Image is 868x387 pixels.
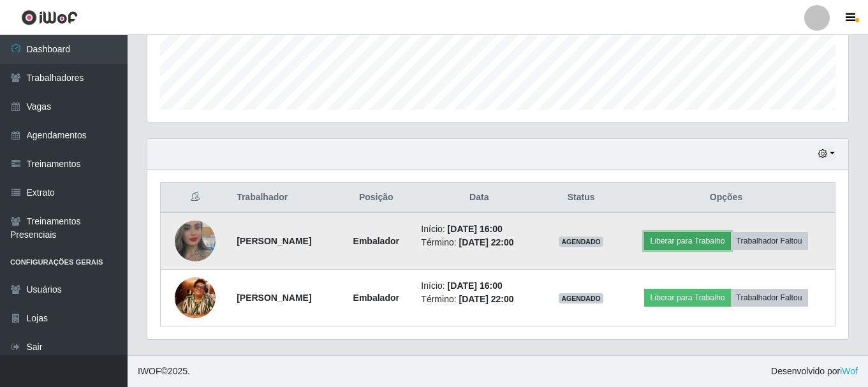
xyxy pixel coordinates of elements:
li: Início: [421,223,537,236]
img: 1653531676872.jpeg [175,205,216,277]
li: Término: [421,293,537,306]
th: Status [545,183,617,213]
span: AGENDADO [559,237,603,247]
time: [DATE] 16:00 [448,224,503,234]
time: [DATE] 22:00 [459,294,513,304]
span: Desenvolvido por [771,365,858,378]
img: CoreUI Logo [21,10,78,26]
th: Posição [339,183,413,213]
strong: [PERSON_NAME] [237,293,311,303]
strong: [PERSON_NAME] [237,236,311,246]
time: [DATE] 22:00 [459,237,513,247]
a: iWof [840,366,858,376]
span: © 2025 . [138,365,190,378]
span: AGENDADO [559,293,603,303]
button: Trabalhador Faltou [731,232,808,250]
strong: Embalador [353,293,399,303]
button: Liberar para Trabalho [644,289,730,307]
li: Início: [421,279,537,293]
button: Liberar para Trabalho [644,232,730,250]
th: Opções [617,183,835,213]
th: Trabalhador [229,183,339,213]
strong: Embalador [353,236,399,246]
button: Trabalhador Faltou [731,289,808,307]
li: Término: [421,236,537,249]
th: Data [413,183,545,213]
img: 1756518881096.jpeg [175,261,216,334]
span: IWOF [138,366,161,376]
time: [DATE] 16:00 [448,281,503,291]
